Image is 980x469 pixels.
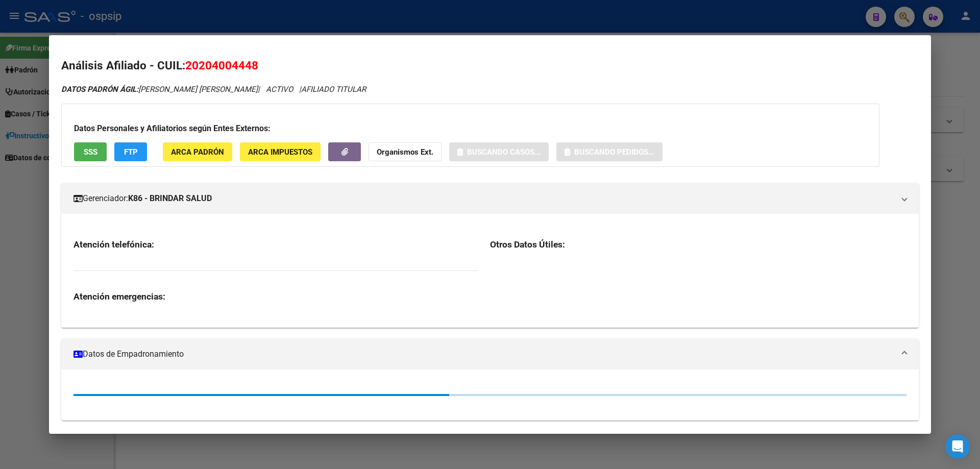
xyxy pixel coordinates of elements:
mat-panel-title: Datos de Empadronamiento [73,348,894,360]
i: | ACTIVO | [61,85,366,94]
div: Gerenciador:K86 - BRINDAR SALUD [61,214,919,328]
button: SSS [74,142,107,161]
strong: DATOS PADRÓN ÁGIL: [61,85,138,94]
strong: Organismos Ext. [377,147,433,157]
h3: Otros Datos Útiles: [490,239,906,250]
button: FTP [114,142,147,161]
button: Buscando casos... [449,142,549,161]
button: ARCA Impuestos [240,142,321,161]
button: Organismos Ext. [369,142,442,161]
button: ARCA Padrón [163,142,232,161]
div: Datos de Empadronamiento [61,369,919,421]
h3: Datos Personales y Afiliatorios según Entes Externos: [74,122,867,135]
span: FTP [124,147,138,157]
span: [PERSON_NAME] [PERSON_NAME] [61,85,258,94]
strong: K86 - BRINDAR SALUD [128,192,212,205]
mat-panel-title: Gerenciador: [73,192,894,205]
span: SSS [84,147,97,157]
span: Buscando casos... [467,147,541,157]
span: Buscando pedidos... [574,147,654,157]
span: AFILIADO TITULAR [301,85,366,94]
div: Open Intercom Messenger [945,434,970,459]
mat-expansion-panel-header: Gerenciador:K86 - BRINDAR SALUD [61,183,919,214]
span: 20204004448 [185,59,258,72]
h2: Análisis Afiliado - CUIL: [61,57,919,75]
h3: Atención telefónica: [73,239,478,250]
span: ARCA Padrón [171,147,224,157]
h3: Atención emergencias: [73,291,478,302]
button: Buscando pedidos... [556,142,663,161]
span: ARCA Impuestos [248,147,312,157]
mat-expansion-panel-header: Datos de Empadronamiento [61,339,919,369]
